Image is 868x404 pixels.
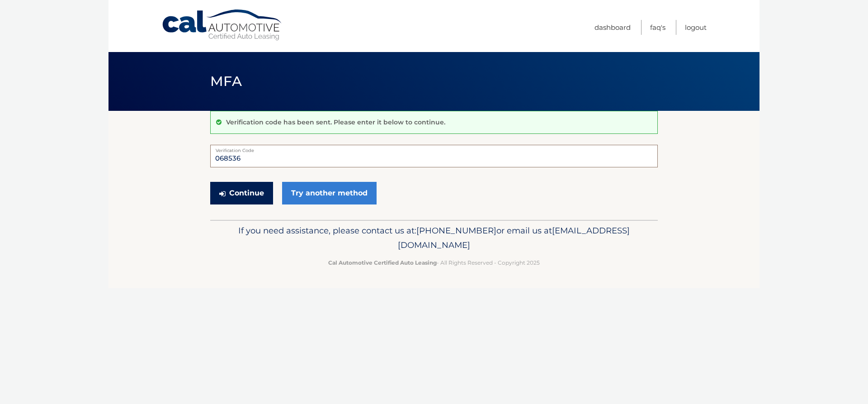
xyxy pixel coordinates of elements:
[594,20,631,35] a: Dashboard
[328,259,437,266] strong: Cal Automotive Certified Auto Leasing
[161,9,283,41] a: Cal Automotive
[685,20,707,35] a: Logout
[210,145,658,167] input: Verification Code
[416,225,496,236] span: [PHONE_NUMBER]
[226,118,445,126] p: Verification code has been sent. Please enter it below to continue.
[210,73,242,90] span: MFA
[210,182,273,204] button: Continue
[398,225,630,250] span: [EMAIL_ADDRESS][DOMAIN_NAME]
[210,145,658,152] label: Verification Code
[216,258,652,267] p: - All Rights Reserved - Copyright 2025
[216,223,652,252] p: If you need assistance, please contact us at: or email us at
[282,182,377,204] a: Try another method
[650,20,665,35] a: FAQ's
